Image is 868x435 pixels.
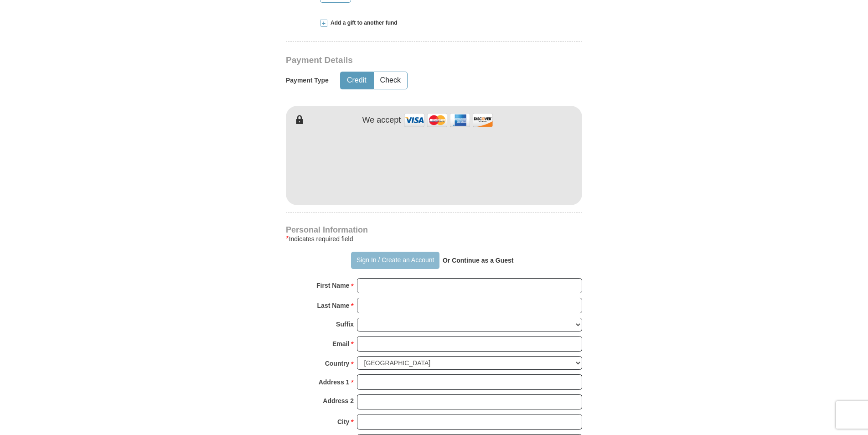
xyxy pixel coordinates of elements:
[325,357,350,370] strong: Country
[336,318,354,331] strong: Suffix
[323,394,354,407] strong: Address 2
[374,72,407,89] button: Check
[316,279,349,292] strong: First Name
[341,72,373,89] button: Credit
[286,226,582,233] h4: Personal Information
[337,415,349,428] strong: City
[351,252,439,269] button: Sign In / Create an Account
[362,115,401,125] h4: We accept
[332,337,349,350] strong: Email
[286,55,518,66] h3: Payment Details
[443,257,514,264] strong: Or Continue as a Guest
[403,110,494,130] img: credit cards accepted
[319,376,350,388] strong: Address 1
[286,77,329,84] h5: Payment Type
[317,299,350,312] strong: Last Name
[327,19,398,27] span: Add a gift to another fund
[286,233,582,244] div: Indicates required field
